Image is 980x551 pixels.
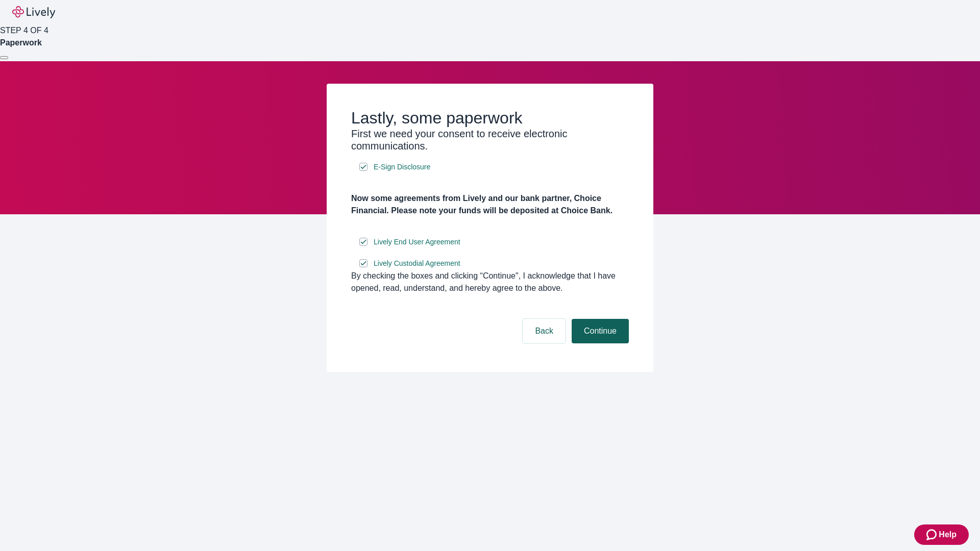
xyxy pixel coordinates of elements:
button: Zendesk support iconHelp [914,524,969,545]
span: Lively Custodial Agreement [374,258,460,269]
h3: First we need your consent to receive electronic communications. [351,128,629,152]
button: Continue [572,319,629,343]
span: Help [939,529,957,541]
h2: Lastly, some paperwork [351,108,629,128]
h4: Now some agreements from Lively and our bank partner, Choice Financial. Please note your funds wi... [351,192,629,217]
span: Lively End User Agreement [374,237,460,247]
button: Back [523,319,566,343]
a: e-sign disclosure document [372,236,462,248]
svg: Zendesk support icon [926,529,939,541]
a: e-sign disclosure document [372,257,462,270]
span: E-Sign Disclosure [374,162,430,172]
img: Lively [12,6,55,18]
a: e-sign disclosure document [372,161,432,173]
div: By checking the boxes and clicking “Continue", I acknowledge that I have opened, read, understand... [351,270,629,294]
